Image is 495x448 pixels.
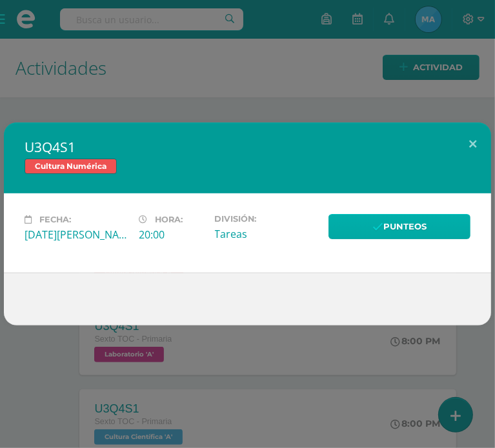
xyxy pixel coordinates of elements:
a: Punteos [328,214,470,239]
span: Hora: [155,215,183,224]
label: División: [215,214,319,224]
a: Cultura Numérica [25,159,117,174]
div: 20:00 [139,228,205,242]
h2: U3Q4S1 [25,138,470,156]
button: Close (Esc) [454,122,491,166]
span: Fecha: [39,215,71,224]
div: Tareas [215,227,319,241]
div: [DATE][PERSON_NAME] [25,228,128,242]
